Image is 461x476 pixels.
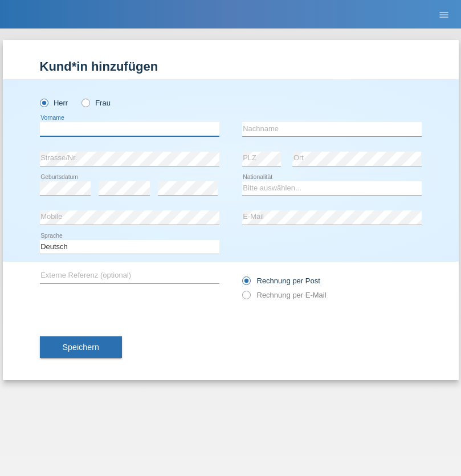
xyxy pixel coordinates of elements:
i: menu [438,9,450,21]
label: Frau [81,99,111,107]
input: Rechnung per Post [242,276,250,291]
input: Frau [81,99,89,106]
input: Herr [40,99,47,106]
label: Herr [40,99,68,107]
a: menu [433,11,455,18]
input: Rechnung per E-Mail [242,291,250,305]
span: Speichern [63,343,99,352]
button: Speichern [40,336,122,358]
h1: Kund*in hinzufügen [40,59,422,74]
label: Rechnung per Post [242,276,320,285]
label: Rechnung per E-Mail [242,291,327,299]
